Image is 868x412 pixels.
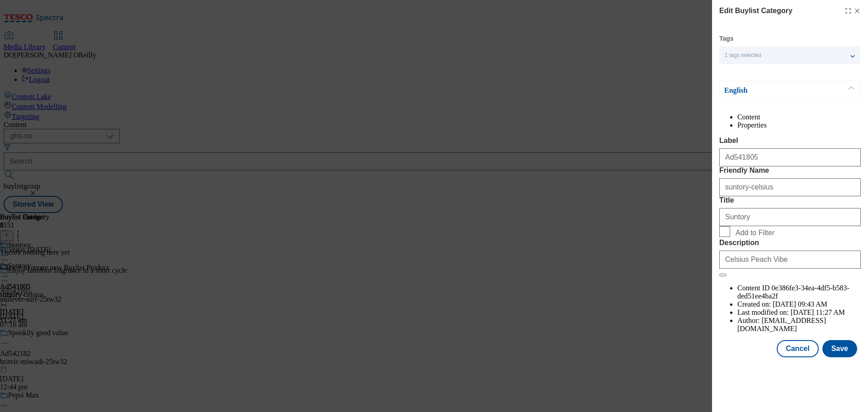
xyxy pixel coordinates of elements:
[773,300,827,308] span: [DATE] 09:43 AM
[719,178,861,196] input: Enter Friendly Name
[719,46,860,64] button: 1 tags selected
[737,284,861,300] li: Content ID
[737,113,861,121] li: Content
[724,86,819,95] p: English
[725,52,761,59] span: 1 tags selected
[719,239,861,247] label: Description
[737,317,861,333] li: Author:
[737,308,861,317] li: Last modified on:
[719,251,861,269] input: Enter Description
[719,166,861,175] label: Friendly Name
[777,340,818,357] button: Cancel
[737,300,861,308] li: Created on:
[737,284,849,300] span: 0e386fe3-34ea-4df5-b583-ded51ee4ba2f
[719,137,861,145] label: Label
[719,196,861,204] label: Title
[737,317,826,332] span: [EMAIL_ADDRESS][DOMAIN_NAME]
[719,36,734,41] label: Tags
[791,308,845,316] span: [DATE] 11:27 AM
[736,229,774,237] span: Add to Filter
[737,121,861,129] li: Properties
[719,148,861,166] input: Enter Label
[719,5,793,16] h4: Edit Buylist Category
[822,340,857,357] button: Save
[719,208,861,226] input: Enter Title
